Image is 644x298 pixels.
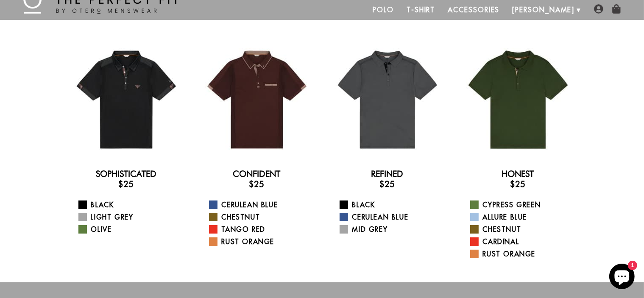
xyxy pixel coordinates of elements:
a: Black [340,200,446,210]
img: shopping-bag-icon.png [612,4,621,14]
a: Rust Orange [209,237,315,247]
a: Black [78,200,185,210]
a: Olive [78,224,185,234]
h3: $25 [460,179,577,189]
a: Confident [233,169,281,179]
inbox-online-store-chat: Shopify online store chat [607,264,637,291]
a: Cerulean Blue [209,200,315,210]
a: Rust Orange [470,249,577,259]
a: Refined [371,169,404,179]
a: Honest [502,169,534,179]
a: Light Grey [78,212,185,222]
a: Tango Red [209,224,315,234]
a: Cypress Green [470,200,577,210]
a: Mid Grey [340,224,446,234]
a: Cerulean Blue [340,212,446,222]
h3: $25 [68,179,185,189]
a: Chestnut [209,212,315,222]
img: user-account-icon.png [594,4,603,14]
a: Allure Blue [470,212,577,222]
a: Cardinal [470,237,577,247]
h3: $25 [198,179,315,189]
a: Sophisticated [96,169,156,179]
h3: $25 [329,179,446,189]
a: Chestnut [470,224,577,234]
